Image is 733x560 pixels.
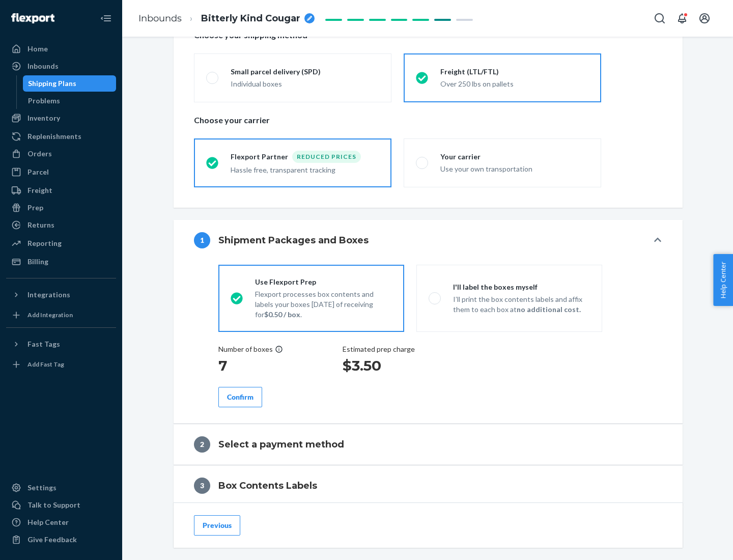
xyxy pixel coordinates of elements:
[255,277,392,287] div: Use Flexport Prep
[231,79,379,89] div: Individual boxes
[6,287,116,303] button: Integrations
[27,238,62,248] div: Reporting
[23,75,117,92] a: Shipping Plans
[27,131,81,142] div: Replenishments
[6,41,116,57] a: Home
[6,497,116,513] a: Talk to Support
[440,164,589,174] div: Use your own transportation
[194,115,662,126] p: Choose your carrier
[227,392,253,402] div: Confirm
[194,232,210,248] div: 1
[27,220,54,230] div: Returns
[672,8,692,29] button: Open notifications
[6,336,116,352] button: Fast Tags
[201,12,300,25] span: Bitterly Kind Cougar
[343,356,415,375] h1: $3.50
[218,387,262,407] button: Confirm
[343,344,415,354] p: Estimated prep charge
[6,146,116,162] a: Orders
[6,128,116,145] a: Replenishments
[194,436,210,453] div: 2
[28,96,60,106] div: Problems
[231,165,379,175] div: Hassle free, transparent tracking
[292,151,361,163] div: Reduced prices
[440,152,589,162] div: Your carrier
[218,234,369,247] h4: Shipment Packages and Boxes
[6,480,116,496] a: Settings
[27,203,43,213] div: Prep
[6,200,116,216] a: Prep
[6,254,116,270] a: Billing
[27,113,60,123] div: Inventory
[255,289,392,320] p: Flexport processes box contents and labels your boxes [DATE] of receiving for .
[27,500,80,510] div: Talk to Support
[218,356,283,375] h1: 7
[6,531,116,548] button: Give Feedback
[174,424,683,465] button: 2Select a payment method
[11,13,54,23] img: Flexport logo
[27,149,52,159] div: Orders
[27,185,52,195] div: Freight
[27,311,73,319] div: Add Integration
[6,514,116,530] a: Help Center
[27,167,49,177] div: Parcel
[6,235,116,251] a: Reporting
[694,8,715,29] button: Open account menu
[27,535,77,545] div: Give Feedback
[174,465,683,506] button: 3Box Contents Labels
[6,58,116,74] a: Inbounds
[130,4,323,34] ol: breadcrumbs
[174,220,683,261] button: 1Shipment Packages and Boxes
[6,182,116,199] a: Freight
[27,517,69,527] div: Help Center
[218,438,344,451] h4: Select a payment method
[194,515,240,536] button: Previous
[231,152,292,162] div: Flexport Partner
[517,305,581,314] strong: no additional cost.
[218,479,317,492] h4: Box Contents Labels
[138,13,182,24] a: Inbounds
[650,8,670,29] button: Open Search Box
[440,67,589,77] div: Freight (LTL/FTL)
[218,344,283,354] div: Number of boxes
[264,310,300,319] strong: $0.50 / box
[27,360,64,369] div: Add Fast Tag
[27,483,57,493] div: Settings
[28,78,76,89] div: Shipping Plans
[713,254,733,306] button: Help Center
[96,8,116,29] button: Close Navigation
[194,478,210,494] div: 3
[6,356,116,373] a: Add Fast Tag
[453,294,590,315] p: I’ll print the box contents labels and affix them to each box at
[27,339,60,349] div: Fast Tags
[27,44,48,54] div: Home
[27,290,70,300] div: Integrations
[453,282,590,292] div: I'll label the boxes myself
[27,61,59,71] div: Inbounds
[440,79,589,89] div: Over 250 lbs on pallets
[27,257,48,267] div: Billing
[6,307,116,323] a: Add Integration
[6,164,116,180] a: Parcel
[23,93,117,109] a: Problems
[6,217,116,233] a: Returns
[6,110,116,126] a: Inventory
[231,67,379,77] div: Small parcel delivery (SPD)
